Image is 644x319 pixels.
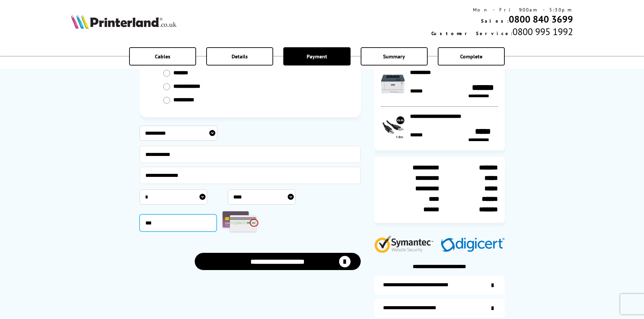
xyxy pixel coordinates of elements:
[481,18,509,24] span: Sales:
[155,53,170,60] span: Cables
[431,30,512,36] span: Customer Service:
[374,276,505,295] a: additional-ink
[460,53,482,60] span: Complete
[374,299,505,318] a: items-arrive
[232,53,248,60] span: Details
[509,13,573,25] a: 0800 840 3699
[307,53,327,60] span: Payment
[431,7,573,13] div: Mon - Fri 9:00am - 5:30pm
[71,14,176,29] img: Printerland Logo
[512,25,573,38] span: 0800 995 1992
[383,53,405,60] span: Summary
